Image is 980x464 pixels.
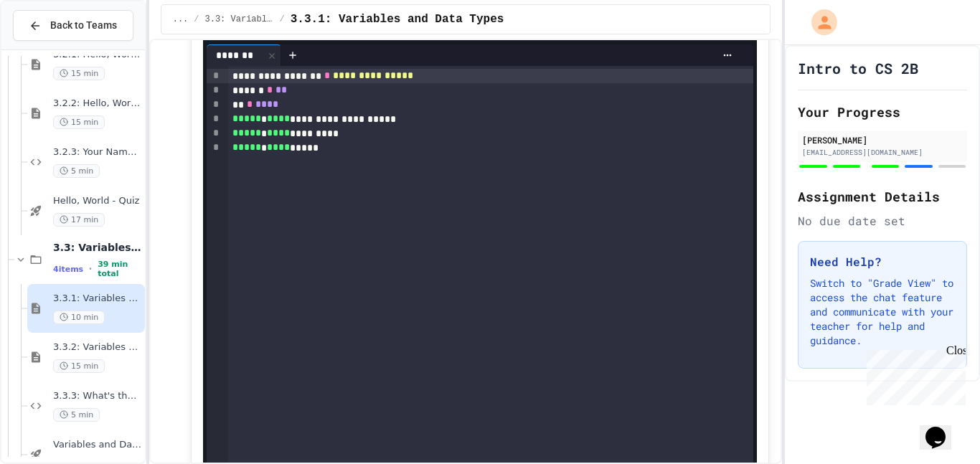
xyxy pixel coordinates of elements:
span: 17 min [53,213,105,227]
span: 39 min total [98,260,142,278]
span: Back to Teams [50,18,117,33]
span: • [89,263,92,275]
span: 15 min [53,115,105,129]
iframe: chat widget [920,407,966,450]
h2: Assignment Details [798,186,967,207]
h1: Intro to CS 2B [798,58,918,78]
div: [EMAIL_ADDRESS][DOMAIN_NAME] [802,147,963,158]
p: Switch to "Grade View" to access the chat feature and communicate with your teacher for help and ... [810,276,955,348]
span: 3.3.1: Variables and Data Types [53,293,142,305]
span: Hello, World - Quiz [53,195,142,207]
span: 15 min [53,67,105,80]
span: / [194,14,199,25]
div: My Account [796,6,841,39]
span: 10 min [53,311,105,324]
span: 3.3: Variables and Data Types [205,14,274,25]
span: 3.2.2: Hello, World! - Review [53,98,142,110]
span: 3.3.3: What's the Type? [53,390,142,402]
h2: Your Progress [798,102,967,122]
div: No due date set [798,212,967,229]
h3: Need Help? [810,253,955,270]
span: 3.3.1: Variables and Data Types [291,11,504,28]
iframe: chat widget [861,344,966,405]
span: 3.2.3: Your Name and Favorite Movie [53,146,142,158]
span: 3.3: Variables and Data Types [53,241,142,254]
span: 4 items [53,265,83,274]
div: [PERSON_NAME] [802,133,963,146]
span: Variables and Data types - quiz [53,439,142,451]
span: 15 min [53,359,105,373]
span: 5 min [53,164,100,178]
button: Back to Teams [13,10,133,41]
span: 3.3.2: Variables and Data Types - Review [53,341,142,354]
span: ... [173,14,189,25]
span: 5 min [53,408,100,422]
div: Chat with us now!Close [6,6,99,91]
span: / [280,14,285,25]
